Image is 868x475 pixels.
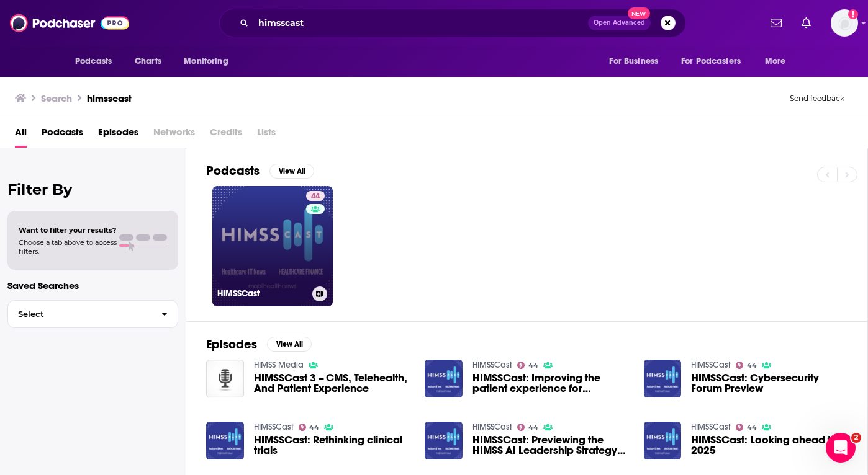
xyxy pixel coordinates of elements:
span: Lists [257,122,276,148]
a: HIMSSCast: Previewing the HIMSS AI Leadership Strategy Summit in Chicago [472,435,629,456]
a: HIMSSCast [691,360,731,370]
p: Saved Searches [7,280,178,291]
span: Want to filter your results? [19,226,117,234]
button: Select [7,300,178,328]
img: Podchaser - Follow, Share and Rate Podcasts [10,11,129,35]
svg: Add a profile image [848,9,858,19]
a: HIMSS Media [254,360,304,370]
img: HIMSSCast: Previewing the HIMSS AI Leadership Strategy Summit in Chicago [425,422,463,459]
a: 44 [736,362,757,369]
span: Networks [153,122,195,148]
span: Choose a tab above to access filters. [19,238,117,255]
button: open menu [673,50,759,73]
button: Show profile menu [831,9,858,37]
span: 44 [747,425,757,430]
span: HIMSSCast: Previewing the HIMSS AI Leadership Strategy Summit in [GEOGRAPHIC_DATA] [472,435,629,456]
button: open menu [756,50,802,73]
h2: Podcasts [206,163,260,179]
a: HIMSSCast: Cybersecurity Forum Preview [691,373,848,394]
span: Open Advanced [594,20,645,26]
span: 44 [747,363,757,368]
a: Charts [127,50,169,73]
a: Show notifications dropdown [797,12,816,33]
button: open menu [175,50,244,73]
img: HIMSSCast 3 -- CMS, Telehealth, And Patient Experience [206,360,244,397]
img: HIMSSCast: Cybersecurity Forum Preview [644,360,682,397]
h3: Search [41,92,72,104]
a: HIMSSCast [691,422,731,432]
img: HIMSSCast: Looking ahead to 2025 [644,422,682,459]
span: For Podcasters [681,53,741,70]
a: HIMSSCast [254,422,294,432]
h2: Episodes [206,337,257,352]
span: For Business [609,53,658,70]
img: HIMSSCast: Rethinking clinical trials [206,422,244,459]
span: 44 [528,425,538,430]
input: Search podcasts, credits, & more... [253,13,588,33]
a: HIMSSCast: Improving the patient experience for complex care [472,373,629,394]
button: Send feedback [786,93,848,104]
h3: himsscast [87,92,132,104]
h2: Filter By [7,180,178,198]
img: HIMSSCast: Improving the patient experience for complex care [425,360,463,397]
span: Logged in as jgarciaampr [831,9,858,37]
span: Credits [210,122,242,148]
span: 44 [528,363,538,368]
span: 44 [311,190,320,203]
button: open menu [66,50,128,73]
a: HIMSSCast: Rethinking clinical trials [254,435,410,456]
span: Podcasts [75,53,112,70]
span: Select [8,310,151,318]
span: More [765,53,786,70]
a: 44 [736,424,757,431]
a: HIMSSCast [472,360,512,370]
div: Search podcasts, credits, & more... [219,9,686,37]
a: Show notifications dropdown [766,12,787,33]
span: New [628,7,650,19]
a: 44 [306,191,325,201]
a: Episodes [98,122,138,148]
span: 2 [851,433,861,443]
span: 44 [309,425,319,430]
a: 44 [517,362,538,369]
a: 44HIMSSCast [212,186,333,306]
a: EpisodesView All [206,337,312,352]
button: View All [269,164,314,179]
a: HIMSSCast 3 -- CMS, Telehealth, And Patient Experience [254,373,410,394]
button: View All [267,337,312,352]
span: Monitoring [184,53,228,70]
a: 44 [517,424,538,431]
a: HIMSSCast [472,422,512,432]
a: 44 [299,424,320,431]
a: Podcasts [42,122,83,148]
a: HIMSSCast: Looking ahead to 2025 [691,435,848,456]
img: User Profile [831,9,858,37]
button: open menu [600,50,674,73]
h3: HIMSSCast [217,288,307,299]
a: PodcastsView All [206,163,314,179]
span: Charts [135,53,161,70]
iframe: Intercom live chat [826,433,856,463]
button: Open AdvancedNew [588,16,651,30]
a: All [15,122,27,148]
